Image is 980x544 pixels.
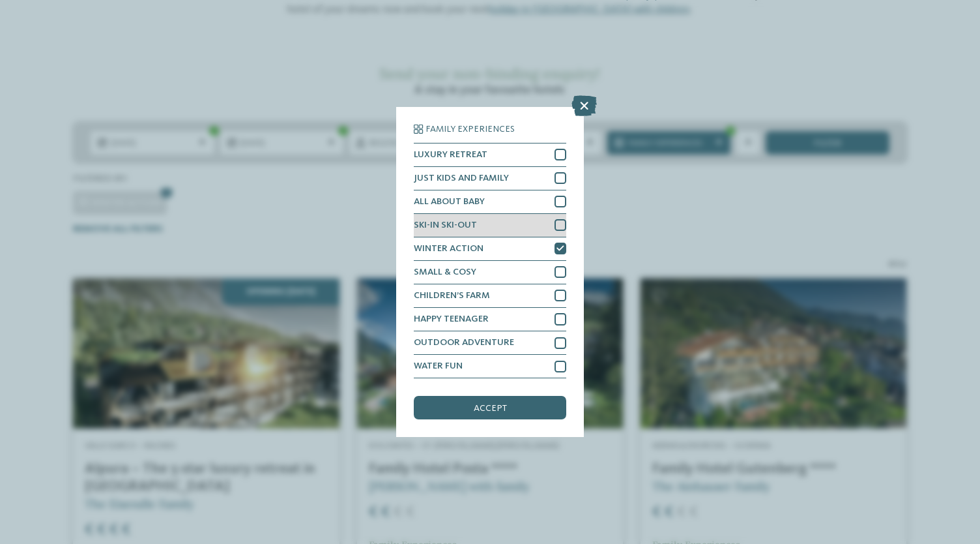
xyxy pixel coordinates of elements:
span: HAPPY TEENAGER [414,314,489,324]
span: JUST KIDS AND FAMILY [414,174,509,183]
span: OUTDOOR ADVENTURE [414,338,514,347]
span: WATER FUN [414,361,463,370]
span: CHILDREN’S FARM [414,291,490,300]
span: SKI-IN SKI-OUT [414,220,477,230]
span: Family Experiences [425,125,515,134]
span: LUXURY RETREAT [414,150,487,159]
span: ALL ABOUT BABY [414,197,485,206]
span: accept [474,404,507,413]
span: SMALL & COSY [414,267,476,277]
span: WINTER ACTION [414,244,483,253]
